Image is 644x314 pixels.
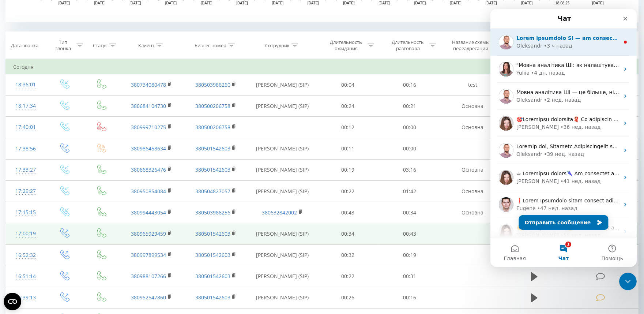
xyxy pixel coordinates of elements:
[317,96,379,117] td: 00:24
[555,1,569,5] text: 18.08.25
[195,188,230,195] a: 380504827057
[131,251,166,258] a: 380997899534
[53,87,90,95] div: • 2 нед. назад
[131,209,166,216] a: 380994443054
[70,168,110,176] div: • 41 нед. назад
[248,96,317,117] td: [PERSON_NAME] (SIP)
[379,244,441,266] td: 00:19
[26,223,68,230] div: [PERSON_NAME]
[379,138,441,159] td: 00:00
[131,124,166,131] a: 380999710275
[8,134,23,149] img: Profile image for Oleksandr
[131,294,166,301] a: 380952547860
[13,247,35,252] span: Главная
[131,273,166,280] a: 380988107266
[521,1,533,5] text: [DATE]
[201,1,212,5] text: [DATE]
[26,87,52,95] div: Oleksandr
[379,223,441,244] td: 00:43
[592,1,604,5] text: [DATE]
[13,78,38,92] div: 18:36:01
[248,181,317,202] td: [PERSON_NAME] (SIP)
[317,287,379,308] td: 00:26
[379,202,441,223] td: 00:34
[13,269,38,284] div: 16:51:14
[49,228,97,258] button: Чат
[111,247,133,252] span: Помощь
[379,74,441,96] td: 00:16
[379,96,441,117] td: 00:21
[26,141,52,149] div: Oleksandr
[138,42,154,49] div: Клиент
[129,1,141,5] text: [DATE]
[53,141,94,149] div: • 39 нед. назад
[248,266,317,287] td: [PERSON_NAME] (SIP)
[317,266,379,287] td: 00:22
[379,266,441,287] td: 00:31
[262,209,297,216] a: 380632842002
[131,102,166,109] a: 380684104730
[379,1,391,5] text: [DATE]
[308,1,319,5] text: [DATE]
[52,39,74,52] div: Тип звонка
[131,145,166,152] a: 380986458634
[165,1,177,5] text: [DATE]
[13,248,38,262] div: 16:52:32
[440,181,505,202] td: Основна
[8,107,23,122] img: Profile image for Olga
[26,114,68,122] div: [PERSON_NAME]
[317,117,379,138] td: 00:12
[490,9,637,267] iframe: Intercom live chat
[4,293,21,310] button: Open CMP widget
[195,42,226,49] div: Бизнес номер
[13,205,38,220] div: 17:15:15
[13,142,38,156] div: 17:38:56
[451,39,490,52] div: Название схемы переадресации
[8,161,23,176] img: Profile image for Olga
[317,74,379,96] td: 00:04
[47,195,87,203] div: • 47 нед. назад
[131,81,166,88] a: 380734080478
[131,166,166,173] a: 380668326476
[29,206,118,221] button: Отправить сообщение
[195,145,230,152] a: 380501542603
[8,215,23,230] img: Profile image for Olga
[272,1,284,5] text: [DATE]
[248,159,317,180] td: [PERSON_NAME] (SIP)
[195,294,230,301] a: 380501542603
[317,202,379,223] td: 00:43
[11,42,38,49] div: Дата звонка
[236,1,248,5] text: [DATE]
[485,1,497,5] text: [DATE]
[195,166,230,173] a: 380501542603
[13,227,38,241] div: 17:00:19
[70,223,110,230] div: • 58 нед. назад
[248,223,317,244] td: [PERSON_NAME] (SIP)
[195,81,230,88] a: 380503986260
[317,138,379,159] td: 00:11
[131,230,166,237] a: 380965929459
[379,159,441,180] td: 03:16
[195,209,230,216] a: 380503986256
[440,117,505,138] td: Основна
[379,181,441,202] td: 01:42
[94,1,106,5] text: [DATE]
[98,228,146,258] button: Помощь
[265,42,290,49] div: Сотрудник
[195,273,230,280] a: 380501542603
[327,39,366,52] div: Длительность ожидания
[13,99,38,113] div: 18:17:34
[70,114,110,122] div: • 36 нед. назад
[440,96,505,117] td: Основна
[440,202,505,223] td: Основна
[388,39,428,52] div: Длительность разговора
[93,42,108,49] div: Статус
[248,287,317,308] td: [PERSON_NAME] (SIP)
